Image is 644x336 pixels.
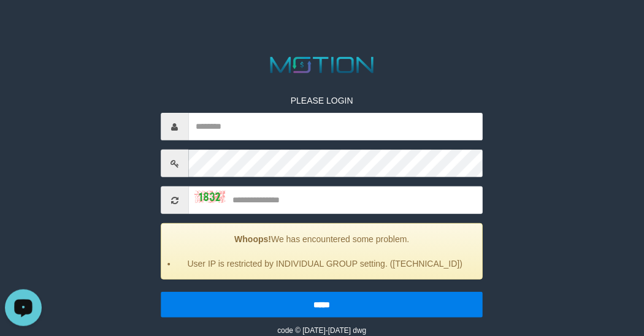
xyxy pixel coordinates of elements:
p: PLEASE LOGIN [161,94,483,107]
li: User IP is restricted by INDIVIDUAL GROUP setting. ([TECHNICAL_ID]) [177,258,473,270]
strong: Whoops! [234,234,271,244]
small: code © [DATE]-[DATE] dwg [277,326,366,335]
img: captcha [194,191,225,203]
div: We has encountered some problem. [161,223,483,280]
button: Open LiveChat chat widget [5,5,42,42]
img: MOTION_logo.png [266,54,378,76]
